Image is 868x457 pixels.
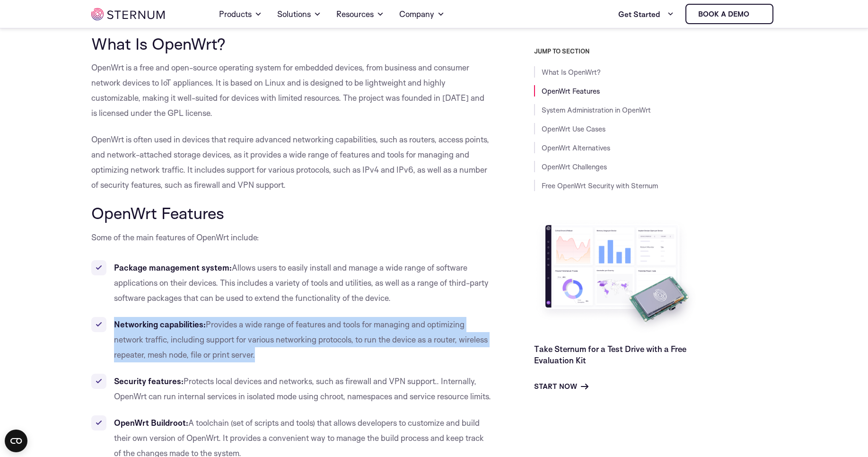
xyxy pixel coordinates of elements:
h3: JUMP TO SECTION [534,47,777,55]
button: Open CMP widget [5,430,27,452]
a: Resources [336,1,384,27]
img: sternum iot [753,10,761,18]
img: Take Sternum for a Test Drive with a Free Evaluation Kit [534,218,700,335]
a: OpenWrt Alternatives [542,143,610,152]
a: Solutions [277,1,321,27]
a: OpenWrt Features [542,87,600,96]
a: System Administration in OpenWrt [542,105,651,114]
strong: Networking capabilities: [114,319,206,329]
a: Book a demo [685,4,773,24]
li: Protects local devices and networks, such as firewall and VPN support.. Internally, OpenWrt can r... [91,374,491,404]
a: Products [219,1,262,27]
h2: OpenWrt Features [91,204,491,222]
a: OpenWrt Use Cases [542,124,605,133]
li: Provides a wide range of features and tools for managing and optimizing network traffic, includin... [91,317,491,362]
li: Allows users to easily install and manage a wide range of software applications on their devices.... [91,260,491,306]
strong: OpenWrt Buildroot: [114,418,188,428]
img: sternum iot [91,8,165,20]
p: OpenWrt is often used in devices that require advanced networking capabilities, such as routers, ... [91,132,491,193]
a: Free OpenWrt Security with Sternum [542,181,658,190]
a: Start Now [534,380,588,392]
p: Some of the main features of OpenWrt include: [91,230,491,245]
strong: Package management system: [114,263,232,272]
a: Get Started [618,5,674,24]
a: OpenWrt Challenges [542,162,607,171]
h2: What Is OpenWrt? [91,35,491,53]
p: OpenWrt is a free and open-source operating system for embedded devices, from business and consum... [91,60,491,121]
a: Take Sternum for a Test Drive with a Free Evaluation Kit [534,343,686,365]
strong: Security features: [114,376,184,386]
a: What Is OpenWrt? [542,68,601,77]
a: Company [399,1,445,27]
